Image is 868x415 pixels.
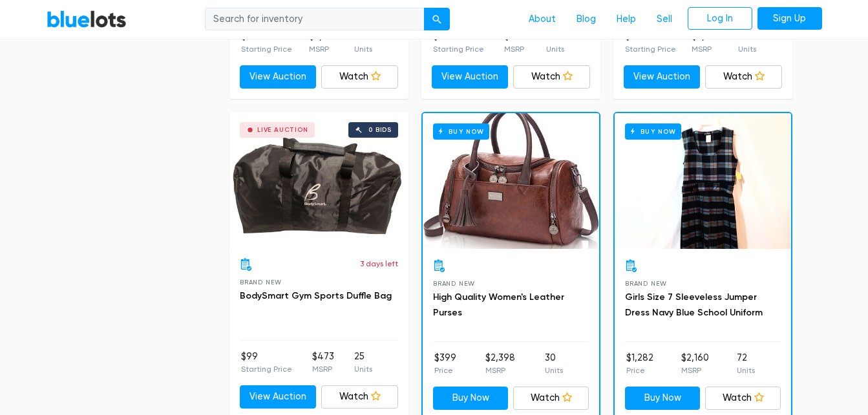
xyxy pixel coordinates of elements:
[354,363,372,375] p: Units
[705,65,782,89] a: Watch
[205,8,425,31] input: Search for inventory
[738,43,756,55] p: Units
[433,43,484,55] p: Starting Price
[321,385,398,409] a: Watch
[705,387,781,410] a: Watch
[625,30,676,56] li: $99
[360,258,398,270] p: 3 days left
[646,7,683,32] a: Sell
[692,43,722,55] p: MSRP
[546,43,564,55] p: Units
[240,65,317,89] a: View Auction
[434,351,456,377] li: $399
[625,280,667,287] span: Brand New
[432,65,509,89] a: View Auction
[625,123,681,140] h6: Buy Now
[433,123,489,140] h6: Buy Now
[257,127,308,133] div: Live Auction
[513,387,589,410] a: Watch
[434,365,456,376] p: Price
[606,7,646,32] a: Help
[625,292,763,318] a: Girls Size 7 Sleeveless Jumper Dress Navy Blue School Uniform
[518,7,566,32] a: About
[241,43,292,55] p: Starting Price
[241,363,292,375] p: Starting Price
[433,30,484,56] li: $99
[688,7,752,30] a: Log In
[240,279,282,286] span: Brand New
[312,363,334,375] p: MSRP
[47,10,127,28] a: BlueLots
[504,43,526,55] p: MSRP
[513,65,590,89] a: Watch
[545,365,563,376] p: Units
[504,30,526,56] li: $500
[312,350,334,376] li: $473
[321,65,398,89] a: Watch
[240,385,317,409] a: View Auction
[368,127,392,133] div: 0 bids
[354,30,372,56] li: 303
[433,292,564,318] a: High Quality Women's Leather Purses
[757,7,822,30] a: Sign Up
[354,350,372,376] li: 25
[309,43,337,55] p: MSRP
[625,43,676,55] p: Starting Price
[241,30,292,56] li: $119
[681,365,709,376] p: MSRP
[737,365,755,376] p: Units
[626,365,653,376] p: Price
[485,351,515,377] li: $2,398
[433,280,475,287] span: Brand New
[309,30,337,56] li: $5,957
[545,351,563,377] li: 30
[624,65,701,89] a: View Auction
[626,351,653,377] li: $1,282
[625,387,701,410] a: Buy Now
[354,43,372,55] p: Units
[737,351,755,377] li: 72
[738,30,756,56] li: 250
[692,30,722,56] li: $3,669
[241,350,292,376] li: $99
[423,113,599,249] a: Buy Now
[546,30,564,56] li: 20
[566,7,606,32] a: Blog
[229,112,408,248] a: Live Auction 0 bids
[485,365,515,376] p: MSRP
[681,351,709,377] li: $2,160
[433,387,509,410] a: Buy Now
[240,290,392,301] a: BodySmart Gym Sports Duffle Bag
[615,113,791,249] a: Buy Now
